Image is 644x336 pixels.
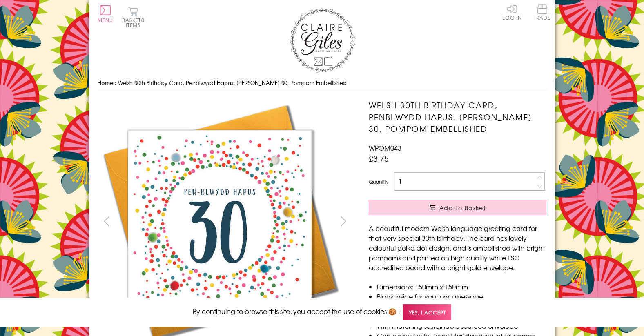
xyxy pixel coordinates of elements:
span: Menu [98,16,114,24]
label: Quantity [369,178,388,185]
li: Dimensions: 150mm x 150mm [377,282,546,291]
span: Welsh 30th Birthday Card, Penblwydd Hapus, [PERSON_NAME] 30, Pompom Embellished [118,79,347,87]
img: Claire Giles Greetings Cards [290,8,355,73]
li: Blank inside for your own message [377,291,546,301]
span: Yes, I accept [403,304,451,320]
button: prev [98,212,116,230]
span: Add to Basket [439,204,486,212]
span: Trade [534,4,551,20]
button: Add to Basket [369,200,546,215]
a: Log In [502,4,522,20]
button: Menu [98,5,114,22]
a: Home [98,79,113,87]
span: WPOM043 [369,143,401,153]
nav: breadcrumbs [98,75,547,91]
span: 0 items [126,16,145,29]
span: £3.75 [369,153,389,164]
h1: Welsh 30th Birthday Card, Penblwydd Hapus, [PERSON_NAME] 30, Pompom Embellished [369,99,546,134]
a: Trade [534,4,551,22]
p: A beautiful modern Welsh language greeting card for that very special 30th birthday. The card has... [369,223,546,272]
button: Basket0 items [122,7,145,27]
button: next [334,212,352,230]
span: › [115,79,116,87]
